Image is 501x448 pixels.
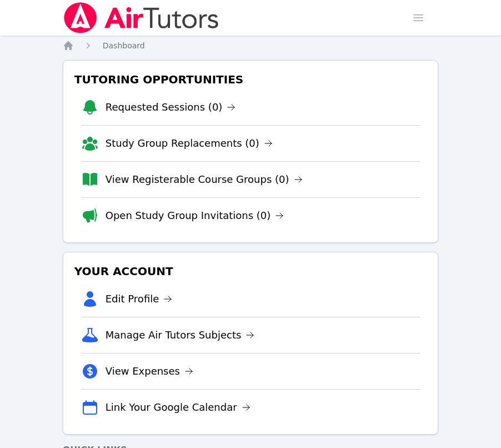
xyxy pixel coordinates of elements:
[106,208,284,223] a: Open Study Group Invitations (0)
[63,2,220,33] img: Air Tutors
[106,136,273,151] a: Study Group Replacements (0)
[106,172,303,187] a: View Registerable Course Groups (0)
[106,327,255,343] a: Manage Air Tutors Subjects
[72,69,429,89] h3: Tutoring Opportunities
[106,99,236,115] a: Requested Sessions (0)
[106,291,173,307] a: Edit Profile
[63,40,439,51] nav: Breadcrumb
[72,261,429,281] h3: Your Account
[106,364,193,379] a: View Expenses
[106,400,250,415] a: Link Your Google Calendar
[103,41,145,50] span: Dashboard
[103,40,145,51] a: Dashboard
